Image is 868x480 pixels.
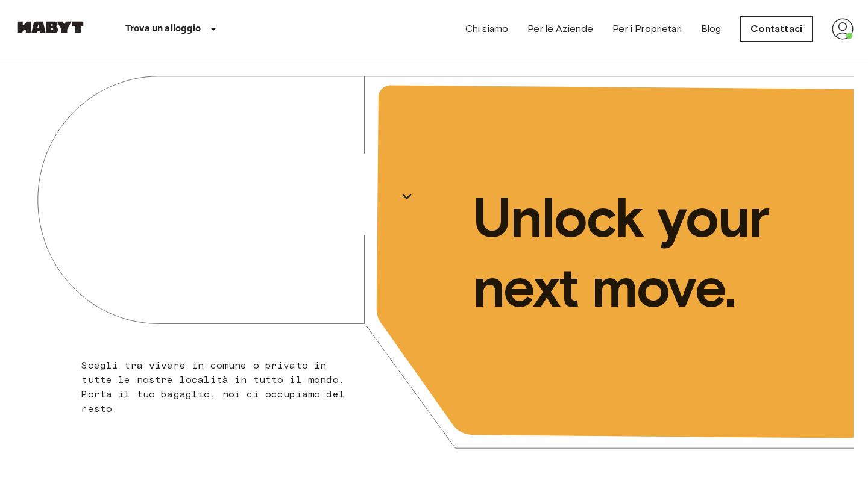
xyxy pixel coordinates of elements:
a: Contattaci [740,16,813,42]
a: Per le Aziende [527,22,593,36]
p: Unlock your next move. [473,182,834,322]
img: avatar [832,18,854,40]
p: Trova un alloggio [125,22,201,36]
a: Blog [701,22,722,36]
p: Scegli tra vivere in comune o privato in tutte le nostre località in tutto il mondo. Porta il tuo... [81,358,358,416]
a: Per i Proprietari [612,22,682,36]
img: Habyt [14,21,87,33]
a: Chi siamo [465,22,508,36]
